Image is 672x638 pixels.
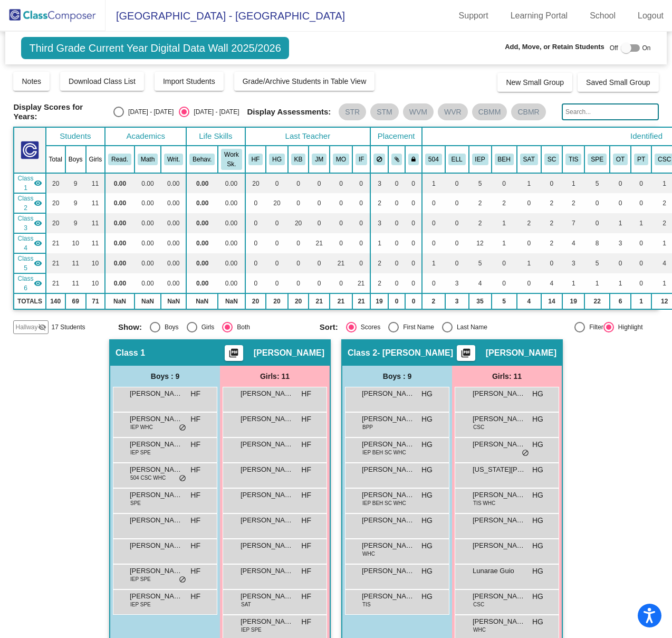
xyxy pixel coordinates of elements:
button: Download Class List [60,72,144,91]
td: 0.00 [161,273,186,293]
div: [DATE] - [DATE] [189,107,239,117]
td: 0.00 [105,253,135,273]
span: Class 5 [17,254,33,273]
td: 2 [541,213,562,233]
td: 20 [46,193,65,213]
td: 0 [245,253,266,273]
td: 5 [584,253,610,273]
mat-icon: picture_as_pdf [459,348,472,363]
button: IF [356,154,367,165]
mat-chip: CBMM [472,103,507,120]
td: 0 [266,173,288,193]
td: Haley Goodlin - Haley Goodlin [14,193,45,213]
td: 10 [86,273,105,293]
td: 0 [266,213,288,233]
td: 0 [631,173,651,193]
td: 0.00 [186,173,218,193]
td: 0 [288,253,309,273]
td: 2 [422,293,445,309]
td: 0 [309,253,330,273]
span: Grade/Archive Students in Table View [243,77,367,85]
td: 0 [422,193,445,213]
td: 20 [245,293,266,309]
td: 2 [517,213,541,233]
td: 1 [422,253,445,273]
td: 9 [65,173,86,193]
span: On [642,43,651,53]
button: JM [312,154,327,165]
td: 19 [370,293,388,309]
td: 0.00 [135,253,161,273]
button: HG [269,154,285,165]
td: 0.00 [135,173,161,193]
th: Referred to SAT [517,146,541,173]
td: 0 [288,173,309,193]
button: ELL [448,154,466,165]
td: 0.00 [161,253,186,273]
button: Read. [108,154,131,165]
td: 0 [388,273,406,293]
td: Megan Ost - No Class Name [14,253,45,273]
td: 1 [562,273,584,293]
button: Behav. [189,154,215,165]
th: Megan Ost [330,146,352,173]
button: Print Students Details [457,345,475,361]
td: NaN [161,293,186,309]
span: Add, Move, or Retain Students [505,42,604,52]
th: Last Teacher [245,127,371,146]
td: 1 [610,273,631,293]
mat-icon: picture_as_pdf [227,348,240,363]
th: Keep away students [370,146,388,173]
td: 0.00 [186,253,218,273]
td: 21 [46,253,65,273]
td: 0 [445,193,469,213]
td: 0 [330,213,352,233]
td: 1 [631,213,651,233]
td: 4 [469,273,492,293]
td: 4 [562,233,584,253]
td: 1 [492,233,517,253]
td: 0 [422,273,445,293]
td: 0.00 [218,233,245,253]
th: Keep with students [388,146,406,173]
td: 0.00 [105,233,135,253]
td: 0 [245,213,266,233]
td: 0.00 [105,173,135,193]
td: 2 [370,253,388,273]
span: Class 4 [17,234,33,253]
th: Speech services [584,146,610,173]
button: SPE [588,154,607,165]
td: 5 [469,173,492,193]
td: 0 [610,253,631,273]
th: Self-contained classroom [541,146,562,173]
td: 0 [288,273,309,293]
th: Haley Goodlin [266,146,288,173]
span: New Small Group [506,78,564,87]
td: 1 [584,273,610,293]
td: 0 [388,293,406,309]
td: 0 [541,253,562,273]
td: 0 [388,193,406,213]
td: 3 [370,173,388,193]
td: 0.00 [105,273,135,293]
mat-chip: STR [339,103,366,120]
div: [DATE] - [DATE] [124,107,174,117]
button: Import Students [155,72,224,91]
th: Life Skills [186,127,245,146]
td: 0 [422,233,445,253]
td: 0 [352,233,370,253]
span: Off [610,43,618,53]
span: Class 1 [17,174,33,193]
td: 0 [288,233,309,253]
a: Learning Portal [502,7,577,24]
td: 0 [388,213,406,233]
td: 0 [266,253,288,273]
td: 2 [370,273,388,293]
th: Keep with teacher [405,146,422,173]
td: 0.00 [186,233,218,253]
td: 0 [405,273,422,293]
td: 0.00 [186,193,218,213]
td: 1 [562,173,584,193]
th: Total [46,146,65,173]
th: Jenna Maine [309,146,330,173]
